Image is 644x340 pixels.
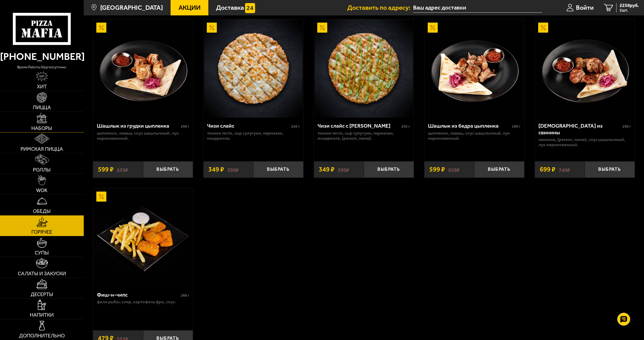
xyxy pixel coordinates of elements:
span: Акции [179,4,201,11]
s: 399 ₽ [227,166,239,173]
span: Десерты [31,292,53,297]
div: Фиш-н-чипс [97,291,180,298]
img: Чизи слайс [204,19,303,118]
p: цыпленок, лаваш, соус шашлычный, лук маринованный. [428,130,520,141]
img: Акционный [207,23,217,33]
p: свинина, [PERSON_NAME], соус шашлычный, лук маринованный. [538,137,631,148]
a: АкционныйФиш-н-чипс [93,188,193,287]
span: Супы [35,250,49,256]
div: Чизи слайс [207,122,290,129]
span: Хит [37,84,47,89]
span: 290 г [512,124,520,129]
span: Санкт-Петербург, улица Есенина, 36к1 [413,3,542,13]
span: 235 г [402,124,410,129]
img: Шашлык из бедра цыпленка [425,19,524,118]
img: Акционный [317,23,327,33]
span: Доставка [216,4,244,11]
p: цыпленок, лаваш, соус шашлычный, лук маринованный. [97,130,189,141]
button: Выбрать [585,161,634,178]
span: 260 г [181,293,189,298]
span: Напитки [30,313,54,318]
span: 599 ₽ [98,166,114,173]
a: АкционныйШашлык из свинины [535,19,635,118]
div: Чизи слайс с [PERSON_NAME] [318,122,400,129]
p: тонкое тесто, сыр сулугуни, пармезан, моцарелла. [207,130,300,141]
div: Шашлык из грудки цыпленка [97,122,180,129]
span: Горячее [31,230,52,235]
span: 349 ₽ [208,166,224,173]
span: 2 шт. [620,8,639,12]
button: Выбрать [253,161,303,178]
span: WOK [36,188,48,193]
span: Роллы [33,167,51,173]
a: АкционныйШашлык из бедра цыпленка [424,19,524,118]
p: филе рыбы, кляр, картофель фри, соус. [97,299,189,305]
span: 599 ₽ [429,166,445,173]
div: Шашлык из бедра цыпленка [428,122,511,129]
span: [GEOGRAPHIC_DATA] [100,4,163,11]
span: Наборы [31,126,52,131]
img: Акционный [96,192,106,202]
img: Акционный [428,23,438,33]
span: 349 ₽ [319,166,334,173]
img: Шашлык из грудки цыпленка [94,19,192,118]
span: Римская пицца [21,147,63,152]
span: 699 ₽ [540,166,555,173]
button: Выбрать [143,161,193,178]
span: 290 г [181,124,189,129]
span: Войти [576,4,594,11]
s: 659 ₽ [117,166,128,173]
img: Акционный [96,23,106,33]
s: 659 ₽ [448,166,460,173]
a: АкционныйЧизи слайс с соусом Ранч [314,19,414,118]
input: Ваш адрес доставки [413,3,542,13]
span: 290 г [622,124,631,129]
img: Чизи слайс с соусом Ранч [315,19,413,118]
s: 399 ₽ [338,166,349,173]
span: Дополнительно [19,333,65,338]
img: Шашлык из свинины [536,19,634,118]
span: Салаты и закуски [18,271,66,276]
img: Акционный [538,23,548,33]
span: Доставить по адресу: [347,4,413,11]
span: 2258 руб. [620,3,639,8]
a: АкционныйШашлык из грудки цыпленка [93,19,193,118]
a: АкционныйЧизи слайс [203,19,303,118]
p: тонкое тесто, сыр сулугуни, пармезан, моцарелла, [PERSON_NAME]. [318,130,410,141]
s: 749 ₽ [559,166,570,173]
span: 220 г [291,124,300,129]
button: Выбрать [474,161,524,178]
span: Обеды [33,209,51,214]
div: [DEMOGRAPHIC_DATA] из свинины [538,122,621,135]
button: Выбрать [364,161,414,178]
img: 15daf4d41897b9f0e9f617042186c801.svg [245,3,255,13]
span: Пицца [33,105,51,110]
img: Фиш-н-чипс [94,188,192,287]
